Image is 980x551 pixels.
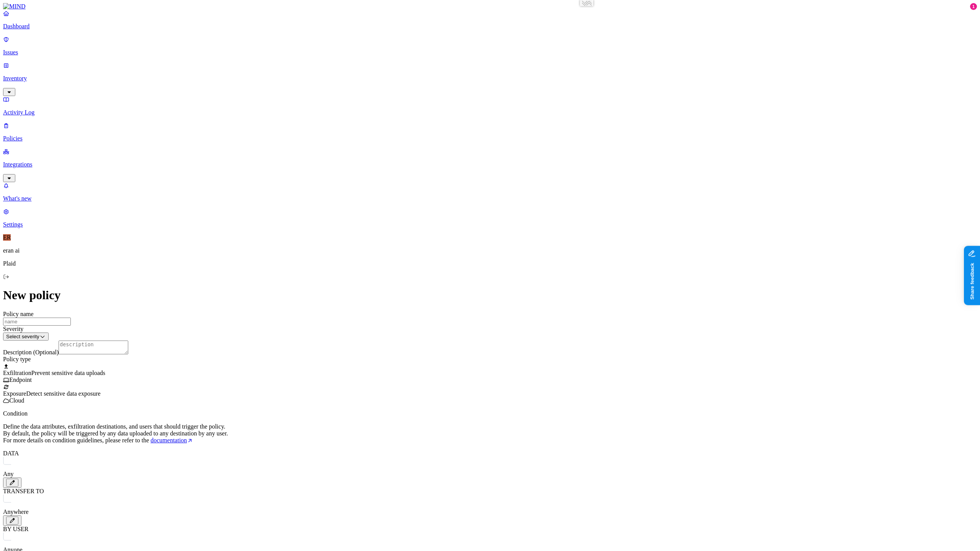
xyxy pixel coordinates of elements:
div: Cloud [3,397,977,404]
a: What's new [3,182,977,202]
p: eran ai [3,247,977,254]
a: Integrations [3,148,977,181]
p: Policies [3,135,977,142]
a: Inventory [3,62,977,95]
p: Inventory [3,75,977,82]
label: Any [3,471,14,477]
a: MIND [3,3,977,10]
span: Prevent sensitive data uploads [31,370,105,376]
div: 1 [970,3,977,10]
span: Exposure [3,390,26,397]
input: name [3,318,71,326]
img: vector [3,495,11,507]
label: BY USER [3,526,29,532]
p: What's new [3,195,977,202]
label: Policy type [3,356,31,362]
img: vector [3,533,11,545]
label: DATA [3,450,19,456]
a: Issues [3,36,977,56]
a: documentation [150,437,193,443]
img: vector [3,457,11,469]
p: Define the data attributes, exfiltration destinations, and users that should trigger the policy. ... [3,423,977,444]
p: Settings [3,221,977,228]
p: Dashboard [3,23,977,30]
span: Exfiltration [3,370,31,376]
a: Policies [3,122,977,142]
h1: New policy [3,288,977,302]
div: Endpoint [3,377,977,383]
p: Issues [3,49,977,56]
a: Settings [3,208,977,228]
p: Integrations [3,161,977,168]
p: Activity Log [3,109,977,116]
label: TRANSFER TO [3,488,44,494]
a: Activity Log [3,96,977,116]
img: MIND [3,3,26,10]
p: Condition [3,410,977,417]
label: Anywhere [3,509,29,515]
label: Policy name [3,311,34,317]
span: ER [3,234,11,241]
a: Dashboard [3,10,977,30]
label: Severity [3,326,23,332]
p: Plaid [3,260,977,267]
iframe: Marker.io feedback button [964,246,980,305]
span: documentation [150,437,187,443]
label: Description (Optional) [3,349,59,355]
span: Detect sensitive data exposure [26,390,100,397]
